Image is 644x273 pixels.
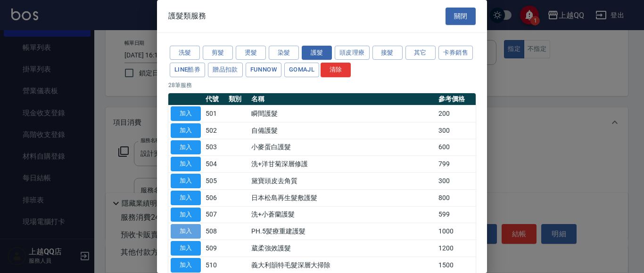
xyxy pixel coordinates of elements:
[171,106,201,121] button: 加入
[249,122,436,139] td: 自備護髮
[203,206,226,223] td: 507
[436,240,476,257] td: 1200
[249,206,436,223] td: 洗+小蒼蘭護髮
[436,93,476,105] th: 參考價格
[335,46,370,60] button: 頭皮理療
[171,174,201,188] button: 加入
[269,46,299,60] button: 染髮
[249,173,436,190] td: 黛寶頭皮去角質
[170,46,200,60] button: 洗髮
[203,223,226,240] td: 508
[436,189,476,206] td: 800
[302,46,332,60] button: 護髮
[203,189,226,206] td: 506
[208,63,243,77] button: 贈品扣款
[372,46,403,60] button: 接髮
[249,156,436,173] td: 洗+洋甘菊深層修護
[436,105,476,122] td: 200
[236,46,266,60] button: 燙髮
[436,156,476,173] td: 799
[249,105,436,122] td: 瞬間護髮
[249,240,436,257] td: 葳柔強效護髮
[171,224,201,239] button: 加入
[171,157,201,171] button: 加入
[203,105,226,122] td: 501
[203,122,226,139] td: 502
[249,223,436,240] td: PH.5髪療重建護髮
[168,11,206,21] span: 護髮類服務
[171,258,201,273] button: 加入
[436,206,476,223] td: 599
[203,240,226,257] td: 509
[438,46,473,60] button: 卡券銷售
[170,63,205,77] button: LINE酷券
[436,139,476,156] td: 600
[203,46,233,60] button: 剪髮
[203,156,226,173] td: 504
[249,139,436,156] td: 小麥蛋白護髮
[436,173,476,190] td: 300
[436,223,476,240] td: 1000
[321,63,351,77] button: 清除
[446,8,476,25] button: 關閉
[246,63,281,77] button: FUNNOW
[249,93,436,105] th: 名稱
[226,93,249,105] th: 類別
[171,241,201,256] button: 加入
[249,189,436,206] td: 日本松島再生髮敷護髮
[171,140,201,155] button: 加入
[436,122,476,139] td: 300
[171,191,201,205] button: 加入
[171,123,201,138] button: 加入
[284,63,319,77] button: GOMAJL
[168,81,476,89] p: 28 筆服務
[203,93,226,105] th: 代號
[405,46,436,60] button: 其它
[203,173,226,190] td: 505
[203,139,226,156] td: 503
[171,208,201,222] button: 加入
